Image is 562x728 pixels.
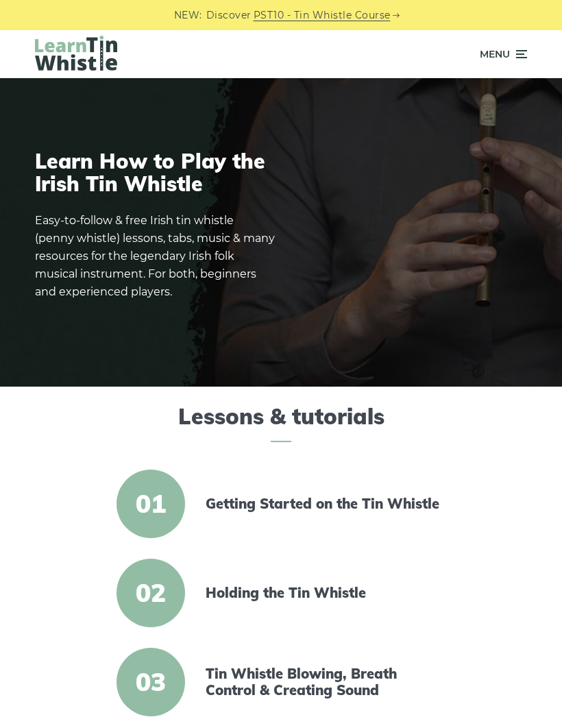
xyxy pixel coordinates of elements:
a: Holding the Tin Whistle [206,585,441,601]
span: 02 [117,559,185,627]
a: Getting Started on the Tin Whistle [206,496,441,512]
a: Tin Whistle Blowing, Breath Control & Creating Sound [206,666,441,699]
h1: Learn How to Play the Irish Tin Whistle [35,150,275,195]
h2: Lessons & tutorials [35,403,527,442]
span: Menu [480,37,510,71]
p: Easy-to-follow & free Irish tin whistle (penny whistle) lessons, tabs, music & many resources for... [35,212,275,301]
img: LearnTinWhistle.com [35,36,117,71]
span: 01 [117,470,185,538]
span: 03 [117,648,185,716]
